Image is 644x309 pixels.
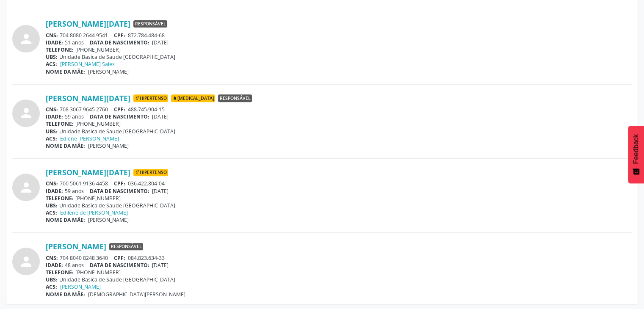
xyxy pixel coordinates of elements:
[46,269,74,276] span: TELEFONE:
[632,134,640,164] span: Feedback
[88,142,129,149] span: [PERSON_NAME]
[46,254,632,262] div: 704 8040 8248 3640
[46,46,632,53] div: [PHONE_NUMBER]
[46,202,58,209] span: UBS:
[46,262,632,269] div: 48 anos
[128,106,165,113] span: 488.745.904-15
[46,276,632,283] div: Unidade Basica de Saude [GEOGRAPHIC_DATA]
[88,291,185,298] span: [DEMOGRAPHIC_DATA][PERSON_NAME]
[46,128,58,135] span: UBS:
[133,20,167,28] span: Responsável
[46,209,57,216] span: ACS:
[19,31,34,47] i: person
[46,61,57,68] span: ACS:
[46,276,58,283] span: UBS:
[46,32,58,39] span: CNS:
[46,291,85,298] span: NOME DA MÃE:
[218,94,252,102] span: Responsável
[60,283,101,290] a: [PERSON_NAME]
[114,254,125,262] span: CPF:
[46,269,632,276] div: [PHONE_NUMBER]
[46,113,632,120] div: 59 anos
[152,262,169,269] span: [DATE]
[46,254,58,262] span: CNS:
[46,53,632,61] div: Unidade Basica de Saude [GEOGRAPHIC_DATA]
[46,168,130,177] a: [PERSON_NAME][DATE]
[88,68,129,75] span: [PERSON_NAME]
[133,169,168,177] span: Hipertenso
[152,113,169,120] span: [DATE]
[46,262,63,269] span: IDADE:
[109,243,143,251] span: Responsável
[46,135,57,142] span: ACS:
[128,180,165,187] span: 036.422.804-04
[114,106,125,113] span: CPF:
[114,180,125,187] span: CPF:
[46,180,58,187] span: CNS:
[152,39,169,46] span: [DATE]
[19,254,34,269] i: person
[46,32,632,39] div: 704 8080 2644 9541
[46,180,632,187] div: 700 5061 9136 4458
[128,32,165,39] span: 872.784.484-68
[46,195,74,202] span: TELEFONE:
[128,254,165,262] span: 084.823.634-33
[88,216,129,223] span: [PERSON_NAME]
[46,94,130,103] a: [PERSON_NAME][DATE]
[46,216,85,223] span: NOME DA MÃE:
[90,113,149,120] span: DATA DE NASCIMENTO:
[46,39,632,46] div: 51 anos
[90,39,149,46] span: DATA DE NASCIMENTO:
[114,32,125,39] span: CPF:
[152,188,169,195] span: [DATE]
[19,180,34,195] i: person
[46,39,63,46] span: IDADE:
[171,94,215,102] span: [MEDICAL_DATA]
[46,142,85,149] span: NOME DA MÃE:
[60,61,115,68] a: [PERSON_NAME] Sales
[46,242,106,251] a: [PERSON_NAME]
[19,105,34,121] i: person
[46,188,632,195] div: 59 anos
[60,135,119,142] a: Ediene [PERSON_NAME]
[46,283,57,290] span: ACS:
[46,68,85,75] span: NOME DA MÃE:
[46,195,632,202] div: [PHONE_NUMBER]
[133,94,168,102] span: Hipertenso
[46,120,74,127] span: TELEFONE:
[46,106,58,113] span: CNS:
[46,19,130,28] a: [PERSON_NAME][DATE]
[46,202,632,209] div: Unidade Basica de Saude [GEOGRAPHIC_DATA]
[90,262,149,269] span: DATA DE NASCIMENTO:
[46,46,74,53] span: TELEFONE:
[90,188,149,195] span: DATA DE NASCIMENTO:
[46,120,632,127] div: [PHONE_NUMBER]
[46,128,632,135] div: Unidade Basica de Saude [GEOGRAPHIC_DATA]
[46,53,58,61] span: UBS:
[46,106,632,113] div: 708 3067 9645 2760
[46,113,63,120] span: IDADE:
[628,126,644,183] button: Feedback - Mostrar pesquisa
[46,188,63,195] span: IDADE:
[60,209,128,216] a: Edilene de [PERSON_NAME]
